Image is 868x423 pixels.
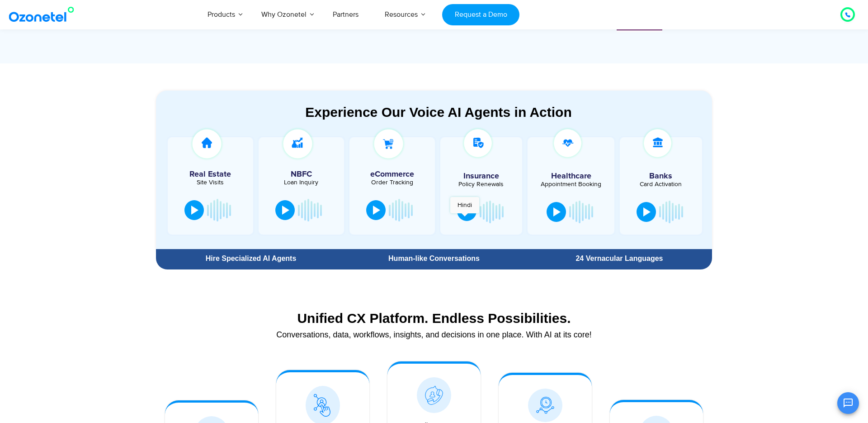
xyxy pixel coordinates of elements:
h5: eCommerce [354,170,430,178]
h5: NBFC [263,170,340,178]
div: Unified CX Platform. Endless Possibilities. [160,310,708,326]
div: Site Visits [172,179,249,186]
div: Card Activation [624,181,698,187]
div: Order Tracking [354,179,430,186]
h5: Real Estate [172,170,249,178]
h5: Insurance [445,172,518,180]
div: Experience Our Voice AI Agents in Action [165,104,712,120]
div: Hire Specialized AI Agents [160,255,341,262]
div: 24 Vernacular Languages [531,255,708,262]
div: Conversations, data, workflows, insights, and decisions in one place. With AI at its core! [160,331,708,339]
h5: Banks [624,172,698,180]
div: Loan Inquiry [263,179,340,186]
button: Open chat [837,392,859,414]
h5: Healthcare [534,172,608,180]
a: Request a Demo [442,4,519,25]
div: Human-like Conversations [346,255,522,262]
div: Appointment Booking [534,181,608,187]
div: Policy Renewals [445,181,518,187]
